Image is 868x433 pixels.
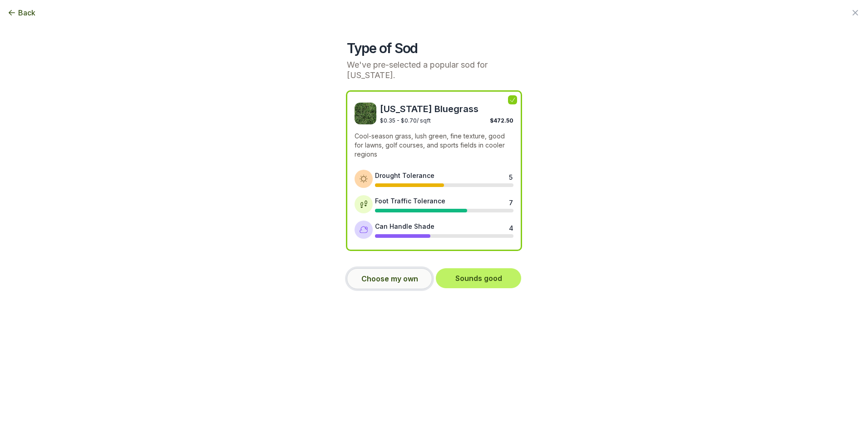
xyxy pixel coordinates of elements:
div: 7 [509,198,513,205]
button: Back [7,7,35,18]
img: Kentucky Bluegrass sod image [355,103,376,124]
div: Drought Tolerance [375,171,434,180]
div: 5 [509,172,513,180]
img: Shade tolerance icon [359,225,368,234]
img: Foot traffic tolerance icon [359,200,368,209]
span: Back [18,7,35,18]
span: $472.50 [490,117,513,124]
h2: Type of Sod [347,40,521,56]
p: Cool-season grass, lush green, fine texture, good for lawns, golf courses, and sports fields in c... [355,132,513,159]
span: [US_STATE] Bluegrass [380,103,513,115]
span: $0.35 - $0.70 / sqft [380,117,431,124]
p: We've pre-selected a popular sod for [US_STATE]. [347,60,521,80]
div: 4 [509,223,513,231]
div: Can Handle Shade [375,221,434,231]
button: Choose my own [347,268,432,289]
img: Drought tolerance icon [359,174,368,183]
button: Sounds good [436,268,521,288]
div: Foot Traffic Tolerance [375,196,445,206]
